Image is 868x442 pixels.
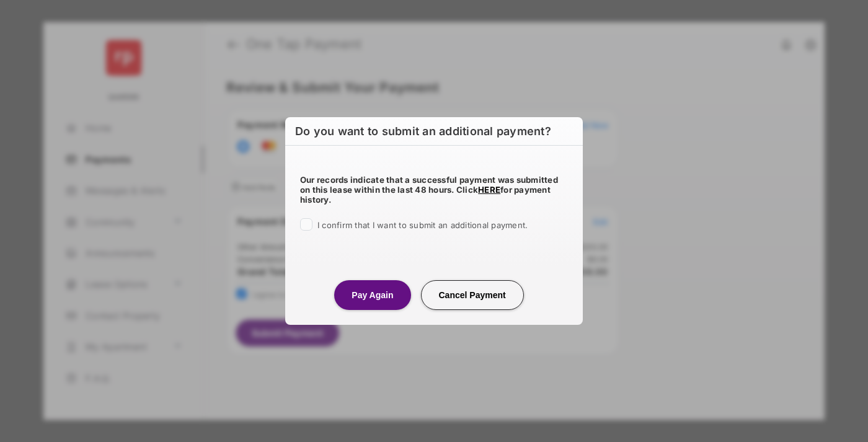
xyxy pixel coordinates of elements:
button: Pay Again [334,280,410,310]
span: I confirm that I want to submit an additional payment. [317,220,528,230]
h6: Do you want to submit an additional payment? [285,117,583,146]
button: Cancel Payment [421,280,524,310]
a: HERE [478,185,500,195]
h5: Our records indicate that a successful payment was submitted on this lease within the last 48 hou... [300,175,568,205]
